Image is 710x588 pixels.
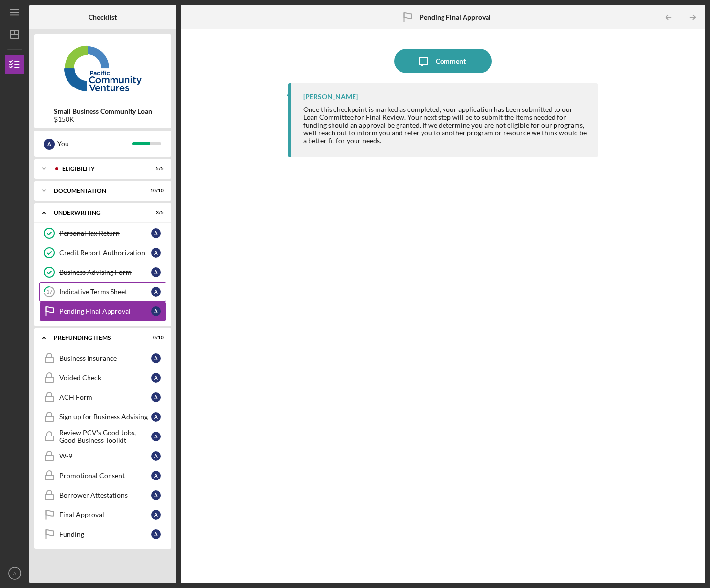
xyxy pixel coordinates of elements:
div: W-9 [59,452,151,460]
div: A [151,510,161,520]
div: Prefunding Items [54,335,139,341]
div: A [151,373,161,383]
div: 10 / 10 [146,188,164,194]
a: Final ApprovalA [39,505,166,524]
div: Funding [59,530,151,538]
div: ACH Form [59,393,151,401]
a: ACH FormA [39,388,166,407]
div: You [57,135,132,152]
div: 0 / 10 [146,335,164,341]
div: Personal Tax Return [59,229,151,237]
div: Review PCV's Good Jobs, Good Business Toolkit [59,429,151,444]
div: Indicative Terms Sheet [59,288,151,296]
div: A [151,451,161,461]
a: Pending Final ApprovalA [39,302,166,321]
a: Voided CheckA [39,368,166,388]
div: Promotional Consent [59,472,151,479]
div: Borrower Attestations [59,491,151,499]
div: A [151,228,161,238]
div: $150K [54,115,152,123]
a: Personal Tax ReturnA [39,223,166,243]
div: A [151,432,161,441]
div: A [151,306,161,316]
div: A [151,267,161,277]
div: A [151,412,161,422]
div: A [151,490,161,500]
button: Comment [394,49,492,73]
a: Review PCV's Good Jobs, Good Business ToolkitA [39,427,166,446]
div: Underwriting [54,210,139,216]
div: A [44,139,55,150]
div: A [151,353,161,363]
div: 5 / 5 [146,166,164,172]
text: A [13,571,17,576]
a: Business Advising FormA [39,262,166,282]
tspan: 17 [46,289,53,295]
div: Final Approval [59,511,151,519]
div: A [151,471,161,480]
div: Eligibility [62,166,139,172]
div: A [151,529,161,539]
button: A [5,564,24,583]
div: [PERSON_NAME] [303,93,358,101]
div: Once this checkpoint is marked as completed, your application has been submitted to our Loan Comm... [303,106,587,145]
div: Documentation [54,188,139,194]
b: Pending Final Approval [420,13,491,21]
a: Promotional ConsentA [39,466,166,485]
div: Business Advising Form [59,268,151,276]
div: Credit Report Authorization [59,249,151,257]
div: Comment [436,49,466,73]
b: Small Business Community Loan [54,108,152,115]
div: Pending Final Approval [59,307,151,315]
a: 17Indicative Terms SheetA [39,282,166,302]
div: 3 / 5 [146,210,164,216]
div: A [151,392,161,402]
div: A [151,248,161,258]
div: Sign up for Business Advising [59,413,151,421]
a: Sign up for Business AdvisingA [39,407,166,427]
img: Product logo [34,39,171,98]
a: Borrower AttestationsA [39,485,166,505]
a: Credit Report AuthorizationA [39,243,166,262]
div: Voided Check [59,374,151,382]
a: W-9A [39,446,166,466]
b: Checklist [89,13,117,21]
a: FundingA [39,524,166,544]
div: Business Insurance [59,354,151,362]
a: Business InsuranceA [39,348,166,368]
div: A [151,287,161,297]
